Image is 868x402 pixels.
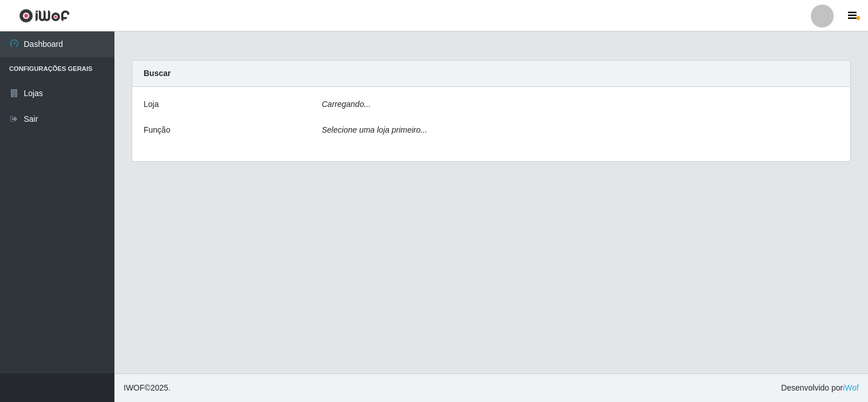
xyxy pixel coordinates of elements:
[124,382,171,394] span: © 2025 .
[19,9,70,23] img: CoreUI Logo
[144,98,158,110] label: Loja
[322,125,427,134] i: Selecione uma loja primeiro...
[843,383,859,392] a: iWof
[144,124,171,136] label: Função
[124,383,145,392] span: IWOF
[322,99,371,109] i: Carregando...
[781,382,859,394] span: Desenvolvido por
[144,69,171,78] strong: Buscar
